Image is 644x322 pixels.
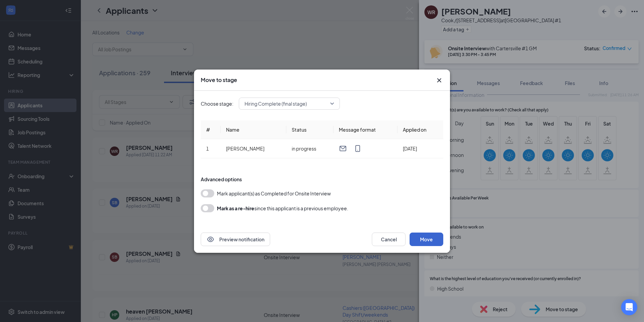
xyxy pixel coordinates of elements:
[397,120,443,139] th: Applied on
[245,99,307,109] span: Hiring Complete (final stage)
[221,139,286,158] td: [PERSON_NAME]
[217,204,348,212] div: since this applicant is a previous employee.
[397,139,443,158] td: [DATE]
[217,205,254,211] b: Mark as a re-hire
[286,139,333,158] td: in progress
[333,120,397,139] th: Message format
[410,233,443,246] button: Move
[435,76,443,84] button: Close
[217,189,331,197] span: Mark applicant(s) as Completed for Onsite Interview
[221,120,286,139] th: Name
[201,76,237,84] h3: Move to stage
[339,144,347,153] svg: Email
[435,76,443,84] svg: Cross
[286,120,333,139] th: Status
[201,176,443,183] div: Advanced options
[201,100,233,107] span: Choose stage:
[621,299,637,315] div: Open Intercom Messenger
[372,233,406,246] button: Cancel
[206,145,209,152] span: 1
[206,235,215,243] svg: Eye
[201,120,221,139] th: #
[354,144,362,153] svg: MobileSms
[201,233,270,246] button: EyePreview notification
